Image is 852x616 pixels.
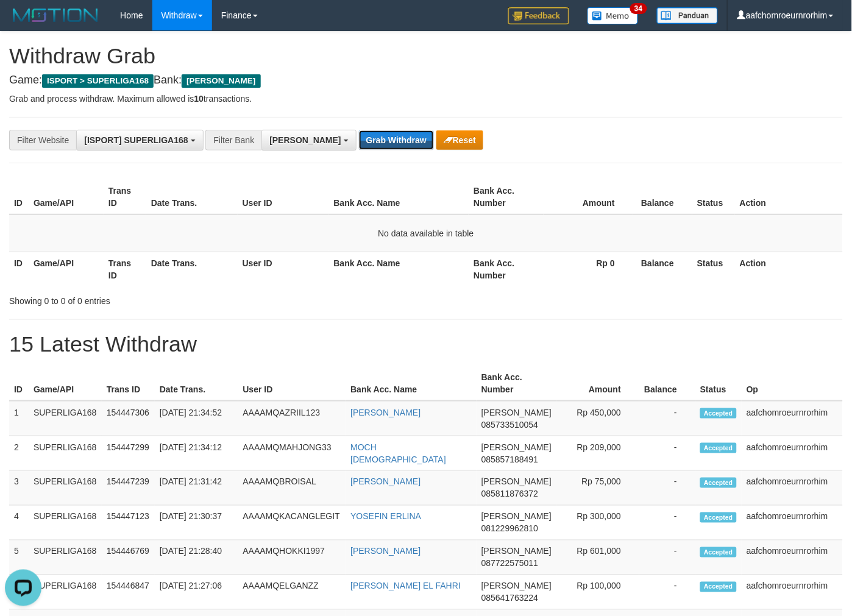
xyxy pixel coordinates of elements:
[692,180,735,214] th: Status
[633,180,692,214] th: Balance
[481,420,538,430] span: Copy 085733510054 to clipboard
[76,130,203,150] button: [ISPORT] SUPERLIGA168
[155,366,238,401] th: Date Trans.
[155,436,238,471] td: [DATE] 21:34:12
[742,366,843,401] th: Op
[29,180,104,214] th: Game/API
[481,581,552,591] span: [PERSON_NAME]
[261,130,356,150] button: [PERSON_NAME]
[9,44,843,68] h1: Withdraw Grab
[469,180,544,214] th: Bank Acc. Number
[9,130,76,150] div: Filter Website
[350,477,421,487] a: [PERSON_NAME]
[238,401,346,436] td: AAAAMQAZRIIL123
[350,442,446,464] a: MOCH [DEMOGRAPHIC_DATA]
[481,524,538,534] span: Copy 081229962810 to clipboard
[481,408,552,417] span: [PERSON_NAME]
[238,366,346,401] th: User ID
[84,135,188,145] span: [ISPORT] SUPERLIGA168
[481,489,538,499] span: Copy 085811876372 to clipboard
[700,443,737,453] span: Accepted
[481,559,538,568] span: Copy 087722575011 to clipboard
[29,506,102,540] td: SUPERLIGA168
[104,180,146,214] th: Trans ID
[155,575,238,610] td: [DATE] 21:27:06
[556,575,639,610] td: Rp 100,000
[657,7,718,24] img: panduan.png
[436,130,483,150] button: Reset
[155,401,238,436] td: [DATE] 21:34:52
[238,575,346,610] td: AAAAMQELGANZZ
[544,180,633,214] th: Amount
[102,506,155,540] td: 154447123
[359,130,434,150] button: Grab Withdraw
[146,180,238,214] th: Date Trans.
[29,575,102,610] td: SUPERLIGA168
[9,252,29,286] th: ID
[481,593,538,603] span: Copy 085641763224 to clipboard
[329,252,469,286] th: Bank Acc. Name
[556,401,639,436] td: Rp 450,000
[102,471,155,506] td: 154447239
[639,436,695,471] td: -
[469,252,544,286] th: Bank Acc. Number
[29,252,104,286] th: Game/API
[350,547,421,556] a: [PERSON_NAME]
[700,582,737,592] span: Accepted
[9,214,843,252] td: No data available in table
[146,252,238,286] th: Date Trans.
[29,471,102,506] td: SUPERLIGA168
[700,408,737,419] span: Accepted
[102,575,155,610] td: 154446847
[639,471,695,506] td: -
[9,436,29,471] td: 2
[346,366,477,401] th: Bank Acc. Name
[9,332,843,356] h1: 15 Latest Withdraw
[102,436,155,471] td: 154447299
[5,5,41,41] button: Open LiveChat chat widget
[9,401,29,436] td: 1
[9,180,29,214] th: ID
[481,547,552,556] span: [PERSON_NAME]
[700,478,737,488] span: Accepted
[9,74,843,87] h4: Game: Bank:
[238,471,346,506] td: AAAAMQBROISAL
[269,135,341,145] span: [PERSON_NAME]
[9,540,29,575] td: 5
[742,540,843,575] td: aafchomroeurnrorhim
[556,506,639,540] td: Rp 300,000
[29,401,102,436] td: SUPERLIGA168
[104,252,146,286] th: Trans ID
[102,540,155,575] td: 154446769
[742,436,843,471] td: aafchomroeurnrorhim
[742,401,843,436] td: aafchomroeurnrorhim
[42,74,154,88] span: ISPORT > SUPERLIGA168
[481,512,552,522] span: [PERSON_NAME]
[29,540,102,575] td: SUPERLIGA168
[238,252,329,286] th: User ID
[695,366,742,401] th: Status
[481,442,552,452] span: [PERSON_NAME]
[700,512,737,523] span: Accepted
[639,575,695,610] td: -
[194,94,204,104] strong: 10
[155,506,238,540] td: [DATE] 21:30:37
[639,540,695,575] td: -
[544,252,633,286] th: Rp 0
[238,506,346,540] td: AAAAMQKACANGLEGIT
[556,540,639,575] td: Rp 601,000
[735,252,843,286] th: Action
[155,471,238,506] td: [DATE] 21:31:42
[350,512,421,522] a: YOSEFIN ERLINA
[639,506,695,540] td: -
[556,471,639,506] td: Rp 75,000
[556,436,639,471] td: Rp 209,000
[481,477,552,487] span: [PERSON_NAME]
[588,7,639,24] img: Button%20Memo.svg
[350,581,461,591] a: [PERSON_NAME] EL FAHRI
[9,506,29,540] td: 4
[630,3,647,14] span: 34
[9,471,29,506] td: 3
[735,180,843,214] th: Action
[238,180,329,214] th: User ID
